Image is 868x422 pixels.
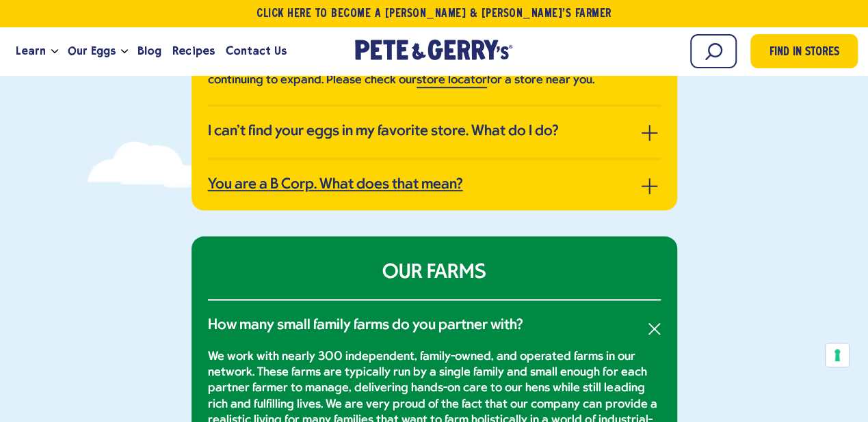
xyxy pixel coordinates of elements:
[121,49,128,54] button: Open the dropdown menu for Our Eggs
[208,317,523,335] h3: How many small family farms do you partner with?
[208,176,463,194] h3: You are a B Corp. What does that mean?
[417,74,487,88] a: store locator
[690,34,737,68] input: Search
[62,33,121,70] a: Our Eggs
[16,42,46,59] span: Learn
[750,34,858,68] a: Find in Stores
[68,42,116,59] span: Our Eggs
[770,44,839,62] span: Find in Stores
[51,49,58,54] button: Open the dropdown menu for Learn
[10,33,51,70] a: Learn
[826,343,849,367] button: Your consent preferences for tracking technologies
[167,33,220,70] a: Recipes
[132,33,167,70] a: Blog
[226,42,287,59] span: Contact Us
[172,42,214,59] span: Recipes
[220,33,292,70] a: Contact Us
[208,123,559,141] h3: I can’t find your eggs in my favorite store. What do I do?
[137,42,161,59] span: Blog
[208,261,661,285] h2: OUR FARMS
